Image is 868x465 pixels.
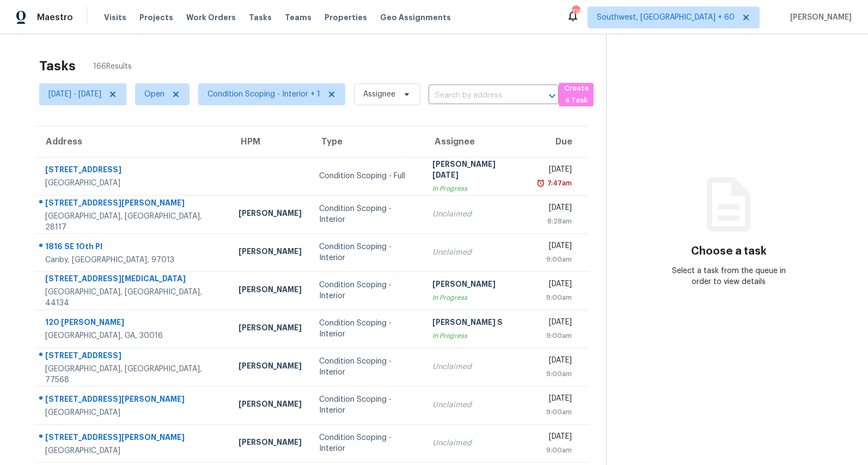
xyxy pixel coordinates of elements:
div: [PERSON_NAME] [239,360,302,374]
div: 9:00am [537,445,572,456]
div: 9:00am [537,292,572,303]
div: 1816 SE 10th Pl [45,241,221,255]
div: Unclaimed [432,400,519,410]
div: 774 [572,7,579,17]
th: HPM [230,126,310,157]
div: [DATE] [537,393,572,407]
div: [GEOGRAPHIC_DATA], [GEOGRAPHIC_DATA], 44134 [45,287,221,309]
th: Assignee [424,126,528,157]
span: Geo Assignments [380,12,451,23]
div: [STREET_ADDRESS][PERSON_NAME] [45,394,221,407]
div: [DATE] [537,279,572,292]
div: Unclaimed [432,247,519,258]
th: Address [35,126,230,157]
div: [PERSON_NAME] [239,284,302,298]
div: [STREET_ADDRESS] [45,164,221,178]
div: Condition Scoping - Interior [319,432,415,454]
div: 9:00am [537,407,572,418]
span: Maestro [37,12,73,23]
div: [GEOGRAPHIC_DATA] [45,407,221,418]
th: Due [528,126,589,157]
div: [DATE] [537,164,572,178]
div: [PERSON_NAME] [239,398,302,412]
span: Properties [325,12,367,23]
div: Condition Scoping - Full [319,171,415,182]
div: [PERSON_NAME] [239,208,302,221]
span: Assignee [363,89,395,100]
div: Condition Scoping - Interior [319,203,415,225]
div: 120 [PERSON_NAME] [45,317,221,330]
div: [DATE] [537,431,572,445]
div: 9:00am [537,369,572,379]
button: Create a Task [559,83,594,106]
div: [PERSON_NAME] S [432,317,519,330]
input: Search by address [429,87,528,104]
div: [STREET_ADDRESS] [45,350,221,364]
div: Unclaimed [432,209,519,220]
div: [PERSON_NAME] [239,322,302,336]
div: In Progress [432,330,519,341]
span: [DATE] - [DATE] [48,89,101,100]
span: Tasks [249,14,272,21]
div: Select a task from the queue in order to view details [668,265,790,287]
h2: Tasks [39,61,76,71]
span: [PERSON_NAME] [786,12,852,23]
h3: Choose a task [691,246,767,257]
div: Condition Scoping - Interior [319,394,415,416]
div: Condition Scoping - Interior [319,318,415,340]
div: 9:00am [537,330,572,341]
div: [GEOGRAPHIC_DATA], [GEOGRAPHIC_DATA], 77568 [45,364,221,385]
div: 7:47am [545,178,572,189]
div: Condition Scoping - Interior [319,356,415,378]
img: Overdue Alarm Icon [536,178,545,189]
div: [DATE] [537,317,572,330]
div: [GEOGRAPHIC_DATA], [GEOGRAPHIC_DATA], 28117 [45,211,221,233]
div: In Progress [432,292,519,303]
span: Open [144,89,164,100]
span: Southwest, [GEOGRAPHIC_DATA] + 60 [597,12,735,23]
div: [PERSON_NAME] [432,279,519,292]
div: Condition Scoping - Interior [319,280,415,301]
div: Unclaimed [432,438,519,449]
div: [DATE] [537,355,572,369]
div: Unclaimed [432,361,519,372]
span: Work Orders [186,12,236,23]
div: [PERSON_NAME] [239,437,302,450]
span: Teams [285,12,311,23]
div: [DATE] [537,202,572,216]
div: Canby, [GEOGRAPHIC_DATA], 97013 [45,255,221,265]
span: Condition Scoping - Interior + 1 [207,89,320,100]
span: Visits [104,12,126,23]
span: Projects [139,12,173,23]
div: [GEOGRAPHIC_DATA], GA, 30016 [45,330,221,341]
span: Create a Task [564,82,588,107]
div: In Progress [432,183,519,194]
div: [STREET_ADDRESS][MEDICAL_DATA] [45,273,221,287]
div: [DATE] [537,240,572,254]
button: Open [545,88,560,104]
div: 9:00am [537,254,572,265]
div: [GEOGRAPHIC_DATA] [45,445,221,456]
div: [STREET_ADDRESS][PERSON_NAME] [45,432,221,445]
th: Type [310,126,424,157]
div: [GEOGRAPHIC_DATA] [45,178,221,189]
div: [PERSON_NAME] [239,246,302,259]
div: [STREET_ADDRESS][PERSON_NAME] [45,197,221,211]
div: Condition Scoping - Interior [319,241,415,263]
span: 166 Results [93,61,132,72]
div: [PERSON_NAME][DATE] [432,159,519,183]
div: 8:28am [537,216,572,227]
